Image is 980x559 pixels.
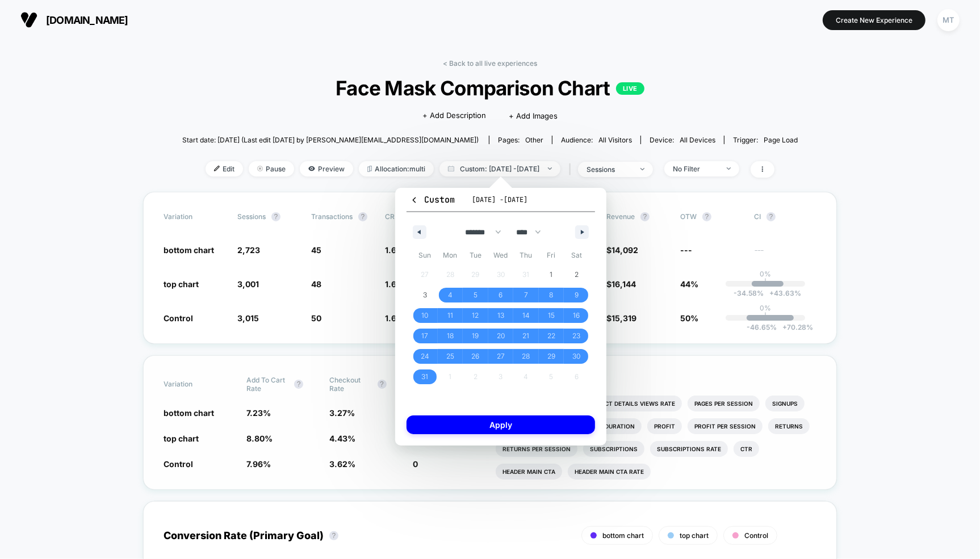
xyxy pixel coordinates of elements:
[412,285,438,305] button: 3
[439,161,560,176] span: Custom: [DATE] - [DATE]
[513,346,539,367] button: 28
[509,111,558,120] span: + Add Images
[566,161,578,178] span: |
[20,11,37,28] img: Visually logo
[680,279,698,289] span: 44%
[438,346,463,367] button: 25
[575,264,579,285] span: 2
[421,367,428,387] span: 31
[330,459,356,469] span: 3.62 %
[463,285,488,305] button: 5
[673,165,718,173] div: No Filter
[421,305,428,326] span: 10
[680,313,698,323] span: 50%
[182,136,479,144] span: Start date: [DATE] (Last edit [DATE] by [PERSON_NAME][EMAIL_ADDRESS][DOMAIN_NAME])
[472,195,527,204] span: [DATE] - [DATE]
[438,246,463,264] span: Mon
[329,531,338,540] button: ?
[471,346,479,367] span: 26
[760,270,771,278] p: 0%
[237,212,266,221] span: Sessions
[733,136,798,144] div: Trigger:
[164,245,214,255] span: bottom chart
[765,396,805,411] li: Signups
[513,326,539,346] button: 21
[934,9,963,32] button: MT
[164,376,226,393] span: Variation
[612,245,638,255] span: 14,092
[734,441,759,457] li: Ctr
[421,326,428,346] span: 17
[237,279,259,289] span: 3,001
[768,418,810,434] li: Returns
[472,305,479,326] span: 12
[777,323,813,331] span: 70.28 %
[764,289,801,297] span: 43.63 %
[564,246,589,264] span: Sat
[680,136,715,144] span: all devices
[463,326,488,346] button: 19
[300,161,353,176] span: Preview
[606,212,635,221] span: Revenue
[488,326,514,346] button: 20
[754,247,816,255] span: ---
[760,304,771,312] p: 0%
[367,166,372,172] img: rebalance
[407,415,595,434] button: Apply
[488,246,514,264] span: Wed
[612,279,636,289] span: 16,144
[412,305,438,326] button: 10
[271,212,280,221] button: ?
[330,408,355,418] span: 3.27 %
[602,531,644,540] span: bottom chart
[474,285,478,305] span: 5
[564,285,589,305] button: 9
[164,313,193,323] span: Control
[539,246,564,264] span: Fri
[311,245,321,255] span: 45
[769,289,774,297] span: +
[539,285,564,305] button: 8
[497,326,505,346] span: 20
[447,305,453,326] span: 11
[513,246,539,264] span: Thu
[413,459,418,469] span: 0
[550,285,554,305] span: 8
[525,136,543,144] span: other
[640,212,650,221] button: ?
[448,166,454,171] img: calendar
[412,246,438,264] span: Sun
[754,212,816,221] span: CI
[513,305,539,326] button: 14
[539,305,564,326] button: 15
[423,285,427,305] span: 3
[164,459,193,469] span: Control
[438,305,463,326] button: 11
[164,279,199,289] span: top chart
[550,264,553,285] span: 1
[497,305,504,326] span: 13
[463,346,488,367] button: 26
[443,59,537,68] a: < Back to all live experiences
[823,10,925,30] button: Create New Experience
[294,380,303,389] button: ?
[513,285,539,305] button: 7
[539,346,564,367] button: 29
[497,346,505,367] span: 27
[246,408,271,418] span: 7.23 %
[438,326,463,346] button: 18
[587,165,632,174] div: sessions
[249,161,294,176] span: Pause
[246,376,288,393] span: Add To Cart Rate
[246,434,273,443] span: 8.80 %
[578,396,682,411] li: Product Details Views Rate
[688,418,763,434] li: Profit Per Session
[164,408,214,418] span: bottom chart
[539,326,564,346] button: 22
[522,346,530,367] span: 28
[463,246,488,264] span: Tue
[688,396,760,411] li: Pages Per Session
[564,264,589,285] button: 2
[568,464,651,480] li: Header Main Cta Rate
[767,212,776,221] button: ?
